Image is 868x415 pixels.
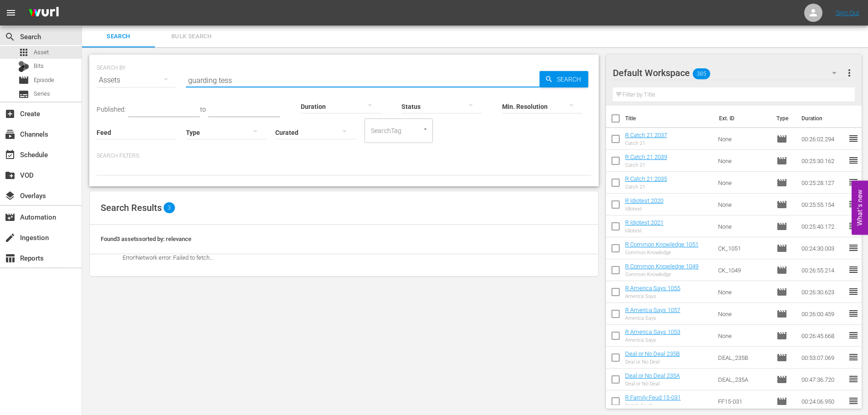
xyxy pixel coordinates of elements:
span: reorder [848,330,859,341]
span: 385 [693,64,710,83]
td: 00:26:30.623 [798,281,848,303]
a: R Catch 21 2039 [625,154,667,160]
td: 00:26:55.214 [798,259,848,281]
span: reorder [848,220,859,231]
span: reorder [848,264,859,275]
span: reorder [848,286,859,297]
span: Published: [97,106,126,113]
span: Create [5,108,15,119]
span: Episode [776,287,787,297]
span: Series [18,89,29,100]
span: Episode [776,352,787,363]
span: reorder [848,308,859,319]
div: Catch 21 [625,184,667,190]
td: None [714,325,773,347]
span: menu [5,7,16,18]
td: 00:25:40.172 [798,215,848,237]
div: Common Knowledge [625,250,699,256]
span: Bulk Search [160,31,222,42]
div: Deal or No Deal [625,381,680,387]
span: Episode [776,308,787,319]
span: reorder [848,133,859,144]
span: Search Results [101,202,162,213]
button: more_vert [844,62,855,84]
span: Search [5,31,15,42]
td: CK_1051 [714,237,773,259]
td: DEAL_235A [714,369,773,390]
span: Episode [18,75,29,86]
div: America Says [625,337,680,343]
div: Catch 21 [625,162,667,168]
span: Episode [776,199,787,210]
a: R Catch 21 2035 [625,175,667,182]
span: Asset [34,48,49,57]
span: reorder [848,352,859,363]
td: DEAL_235B [714,347,773,369]
span: Channels [5,129,15,140]
span: reorder [848,177,859,188]
button: Open Feedback Widget [852,180,868,235]
td: 00:24:06.950 [798,390,848,412]
td: 00:26:45.668 [798,325,848,347]
span: Overlays [5,190,15,201]
a: Sign Out [836,9,859,16]
div: America Says [625,315,680,321]
th: Title [625,106,714,131]
span: 3 [164,202,175,213]
th: Duration [796,106,851,131]
span: Ingestion [5,232,15,243]
span: Episode [776,265,787,276]
th: Ext. ID [714,106,771,131]
a: R Common Knowledge 1049 [625,263,699,270]
div: Common Knowledge [625,272,699,277]
td: None [714,128,773,150]
button: Search [539,71,588,87]
td: None [714,303,773,325]
td: CK_1049 [714,259,773,281]
td: None [714,215,773,237]
td: 00:26:00.459 [798,303,848,325]
span: reorder [848,199,859,210]
td: 00:53:07.069 [798,347,848,369]
span: more_vert [844,67,855,78]
td: None [714,150,773,172]
span: Episode [776,177,787,188]
a: R Common Knowledge 1051 [625,241,699,248]
span: Series [34,89,50,98]
td: 00:25:30.162 [798,150,848,172]
td: 00:25:28.127 [798,172,848,194]
td: 00:24:30.003 [798,237,848,259]
th: Type [771,106,796,131]
a: Deal or No Deal 235A [625,372,680,379]
div: Family Feud [625,403,681,409]
span: reorder [848,242,859,253]
span: Error! Network error: Failed to fetch ... [123,254,214,261]
span: Bits [34,61,44,71]
span: Automation [5,212,15,223]
a: R America Says 1057 [625,307,680,313]
span: Episode [776,221,787,232]
span: reorder [848,374,859,384]
span: Episode [34,76,54,85]
span: Search [553,71,588,87]
div: Assets [97,67,177,93]
span: Episode [776,330,787,341]
img: ans4CAIJ8jUAAAAAAAAAAAAAAAAAAAAAAAAgQb4GAAAAAAAAAAAAAAAAAAAAAAAAJMjXAAAAAAAAAAAAAAAAAAAAAAAAgAT5G... [22,2,66,24]
div: Default Workspace [613,60,845,86]
span: Episode [776,243,787,254]
span: reorder [848,155,859,166]
span: Episode [776,155,787,166]
span: Search [87,31,149,42]
span: Episode [776,374,787,385]
td: None [714,172,773,194]
button: Open [421,125,430,133]
div: America Says [625,293,680,299]
div: Catch 21 [625,140,667,146]
td: None [714,281,773,303]
span: Found 3 assets sorted by: relevance [101,236,191,242]
div: Idiotest [625,228,663,234]
a: R Family Feud 15-031 [625,394,681,401]
a: R Catch 21 2037 [625,132,667,138]
td: FF15-031 [714,390,773,412]
span: VOD [5,170,15,181]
